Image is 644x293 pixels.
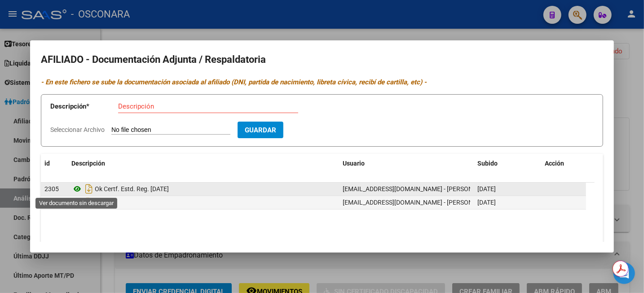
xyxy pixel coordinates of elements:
[477,160,498,167] span: Subido
[339,154,474,173] datatable-header-cell: Usuario
[44,160,50,167] span: id
[68,154,339,173] datatable-header-cell: Descripción
[83,182,95,196] i: Descargar documento
[343,185,544,192] span: [EMAIL_ADDRESS][DOMAIN_NAME] - [PERSON_NAME] [PERSON_NAME]
[343,199,544,206] span: [EMAIL_ADDRESS][DOMAIN_NAME] - [PERSON_NAME] [PERSON_NAME]
[41,78,427,86] i: - En este fichero se sube la documentación asociada al afiliado (DNI, partida de nacimiento, libr...
[474,154,541,173] datatable-header-cell: Subido
[83,195,95,210] i: Descargar documento
[343,160,365,167] span: Usuario
[71,160,105,167] span: Descripción
[95,199,106,206] span: Doc
[541,154,586,173] datatable-header-cell: Acción
[95,185,169,192] span: Ok Certf. Estd. Reg. [DATE]
[50,126,105,133] span: Seleccionar Archivo
[477,199,496,206] span: [DATE]
[41,51,603,68] h2: AFILIADO - Documentación Adjunta / Respaldatoria
[545,160,564,167] span: Acción
[477,185,496,192] span: [DATE]
[44,185,59,192] span: 2305
[245,126,276,134] span: Guardar
[41,154,68,173] datatable-header-cell: id
[50,101,118,112] p: Descripción
[44,199,59,206] span: 2309
[238,122,283,138] button: Guardar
